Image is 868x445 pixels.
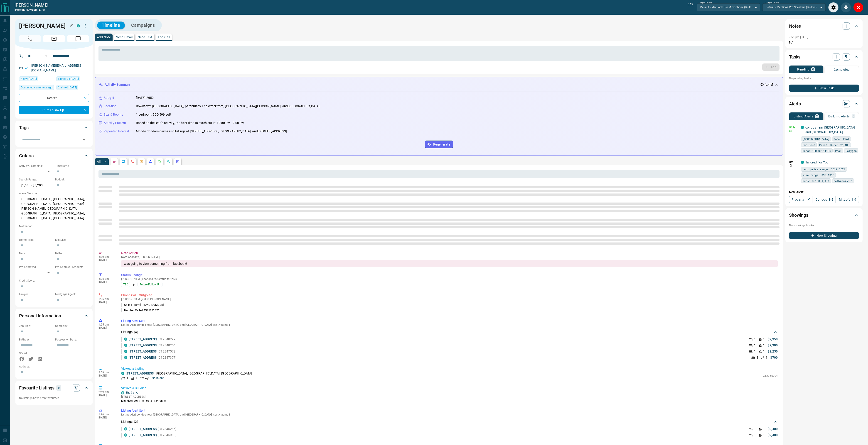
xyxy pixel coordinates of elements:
[98,416,114,419] p: [DATE]
[176,160,180,163] svg: Agent Actions
[121,293,778,298] p: Phone Call - Outgoing
[763,374,778,378] p: C12256204
[130,160,134,163] svg: Calls
[789,190,859,195] p: New Alert:
[802,137,829,141] span: [GEOGRAPHIC_DATA]
[754,337,756,342] p: 1
[789,232,859,239] button: New Showing
[425,141,453,148] button: Regenerate
[789,75,859,82] p: No pending tasks
[121,418,778,426] div: Listings: (2)
[121,160,125,163] svg: Lead Browsing Activity
[129,349,177,354] p: (C12347572)
[55,251,89,255] p: Baths:
[124,344,127,347] div: condos.ca
[121,303,164,307] p: Called From:
[121,386,778,391] p: Viewed a Building
[129,337,157,341] a: [STREET_ADDRESS]
[138,36,152,39] p: Send Text
[149,160,152,163] svg: Listing Alerts
[19,85,54,91] div: Sat Aug 16 2025
[121,408,778,413] p: Listing Alert Sent
[124,350,127,353] div: condos.ca
[834,68,850,71] p: Completed
[802,148,831,153] span: Beds: 1BD OR 1+1BD
[124,356,127,359] div: condos.ca
[31,64,83,72] a: [PERSON_NAME][EMAIL_ADDRESS][DOMAIN_NAME]
[19,251,53,255] p: Beds:
[136,95,154,100] p: [DATE]-2650
[828,115,850,118] p: Building Alerts
[19,324,53,328] p: Job Title:
[763,349,765,354] p: 1
[39,8,45,11] span: Error
[789,40,859,45] p: NA
[121,366,778,371] p: Viewed a Listing
[19,384,54,392] h2: Favourite Listings
[19,22,70,29] h1: [PERSON_NAME]
[757,355,758,360] p: 1
[112,160,116,163] svg: Notes
[19,338,53,342] p: Birthday:
[104,112,123,117] p: Size & Rooms
[98,255,114,258] p: 5:30 pm
[19,365,89,369] p: Address:
[158,36,170,39] p: Log Call
[121,391,124,394] div: condos.ca
[140,282,160,287] span: Future Follow Up
[794,115,813,118] p: Listing Alerts
[124,338,127,341] div: condos.ca
[140,160,143,163] svg: Emails
[25,66,28,70] svg: Email Verified
[19,164,53,168] p: Actively Searching:
[81,137,87,143] button: Open
[135,376,137,380] p: 1
[104,104,116,109] p: Location
[56,76,89,83] div: Sat Aug 09 2025
[789,129,792,132] svg: Email
[789,51,859,62] div: Tasks
[136,112,171,117] p: 1 bedroom, 500-599 sqft
[121,273,778,277] p: Status Change
[121,277,778,281] p: [PERSON_NAME] changed the status for Tarek
[15,2,48,8] h2: [PERSON_NAME]
[97,160,101,163] p: All
[129,427,177,431] p: (C12346286)
[19,382,89,393] div: Favourite Listings0
[801,161,804,164] div: condos.ca
[55,292,89,296] p: Mortgage Agent:
[127,22,160,29] button: Campaigns
[19,76,54,83] div: Fri Aug 15 2025
[129,356,157,359] a: [STREET_ADDRESS]
[129,350,157,353] a: [STREET_ADDRESS]
[19,310,89,321] div: Personal Information
[98,371,114,374] p: 2:59 pm
[836,196,859,203] a: Mr.Loft
[789,21,859,32] div: Notes
[136,104,320,109] p: Downtown [GEOGRAPHIC_DATA], particularly The Waterfront, [GEOGRAPHIC_DATA][PERSON_NAME], and [GEO...
[789,212,808,219] h2: Showings
[98,413,114,416] p: 1:26 pm
[121,330,138,334] p: Listings: ( 4 )
[104,121,126,125] p: Activity Pattern
[766,355,767,360] p: 1
[58,85,77,90] span: Claimed [DATE]
[127,376,128,380] p: 1
[121,328,778,336] div: Listings: (4)
[15,8,48,12] p: [PHONE_NUMBER] -
[121,298,778,301] p: [PERSON_NAME] called [PERSON_NAME]
[98,394,114,397] p: [DATE]
[768,343,778,348] p: $2,300
[19,351,53,355] p: Social:
[789,196,812,203] a: Property
[105,82,130,87] p: Activity Summary
[789,85,859,92] button: New Task
[97,36,111,39] p: Add Note
[124,427,127,430] div: condos.ca
[19,279,89,283] p: Credit Score:
[55,265,89,269] p: Pre-Approval Amount:
[819,143,849,147] span: Price: Under $2,400
[56,85,89,91] div: Sat Aug 09 2025
[98,277,114,280] p: 5:25 pm
[44,53,49,59] button: Open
